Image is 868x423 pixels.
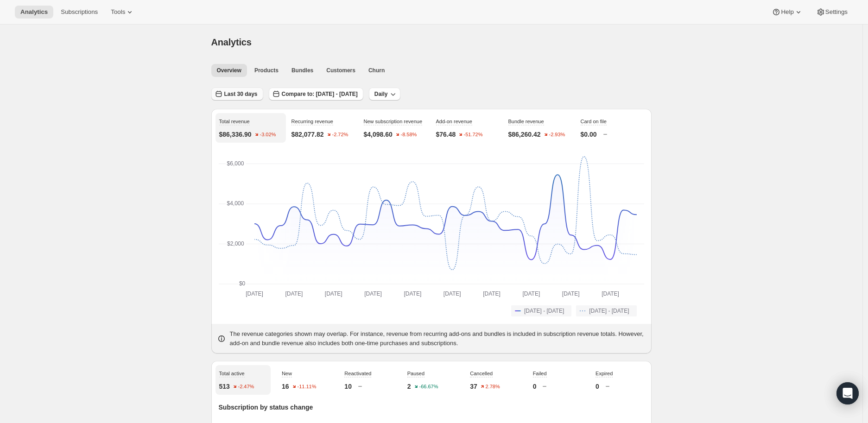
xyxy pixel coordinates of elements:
[581,119,607,124] span: Card on file
[227,240,244,247] text: $2,000
[766,6,808,19] button: Help
[436,119,472,124] span: Add-on revenue
[291,130,324,139] p: $82,077.82
[364,119,423,124] span: New subscription revenue
[404,290,421,297] text: [DATE]
[470,371,493,376] span: Cancelled
[596,382,599,391] p: 0
[282,382,289,391] p: 16
[246,290,263,297] text: [DATE]
[211,88,263,101] button: Last 30 days
[407,382,411,391] p: 2
[581,130,597,139] p: $0.00
[219,371,245,376] span: Total active
[522,290,540,297] text: [DATE]
[602,290,619,297] text: [DATE]
[369,88,401,101] button: Daily
[227,200,244,207] text: $4,000
[332,132,348,138] text: -2.72%
[562,290,579,297] text: [DATE]
[364,130,393,139] p: $4,098.60
[419,384,438,390] text: -66.67%
[596,371,613,376] span: Expired
[297,384,316,390] text: -11.11%
[533,371,547,376] span: Failed
[485,384,500,390] text: 2.78%
[224,90,258,98] span: Last 30 days
[464,132,483,138] text: -51.72%
[326,67,355,74] span: Customers
[254,67,279,74] span: Products
[576,305,636,316] button: [DATE] - [DATE]
[55,6,103,19] button: Subscriptions
[364,290,382,297] text: [DATE]
[20,8,48,16] span: Analytics
[15,6,53,19] button: Analytics
[239,280,245,287] text: $0
[217,67,241,74] span: Overview
[470,382,477,391] p: 37
[508,130,541,139] p: $86,260.42
[589,307,629,315] span: [DATE] - [DATE]
[61,8,98,16] span: Subscriptions
[230,329,646,348] p: The revenue categories shown may overlap. For instance, revenue from recurring add-ons and bundle...
[400,132,417,138] text: -8.58%
[227,160,244,167] text: $6,000
[260,132,276,138] text: -3.02%
[111,8,125,16] span: Tools
[483,290,501,297] text: [DATE]
[811,6,853,19] button: Settings
[211,37,252,47] span: Analytics
[219,119,250,124] span: Total revenue
[238,384,254,390] text: -2.47%
[549,132,565,138] text: -2.93%
[282,371,292,376] span: New
[344,382,352,391] p: 10
[443,290,461,297] text: [DATE]
[524,307,564,315] span: [DATE] - [DATE]
[219,403,644,412] p: Subscription by status change
[407,371,424,376] span: Paused
[825,8,848,16] span: Settings
[508,119,544,124] span: Bundle revenue
[836,382,859,404] div: Open Intercom Messenger
[344,371,371,376] span: Reactivated
[219,382,230,391] p: 513
[291,119,334,124] span: Recurring revenue
[269,88,363,101] button: Compare to: [DATE] - [DATE]
[511,305,571,316] button: [DATE] - [DATE]
[533,382,537,391] p: 0
[324,290,342,297] text: [DATE]
[285,290,303,297] text: [DATE]
[781,8,793,16] span: Help
[105,6,140,19] button: Tools
[436,130,456,139] p: $76.48
[374,90,388,98] span: Daily
[282,90,358,98] span: Compare to: [DATE] - [DATE]
[368,67,385,74] span: Churn
[219,130,252,139] p: $86,336.90
[291,67,313,74] span: Bundles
